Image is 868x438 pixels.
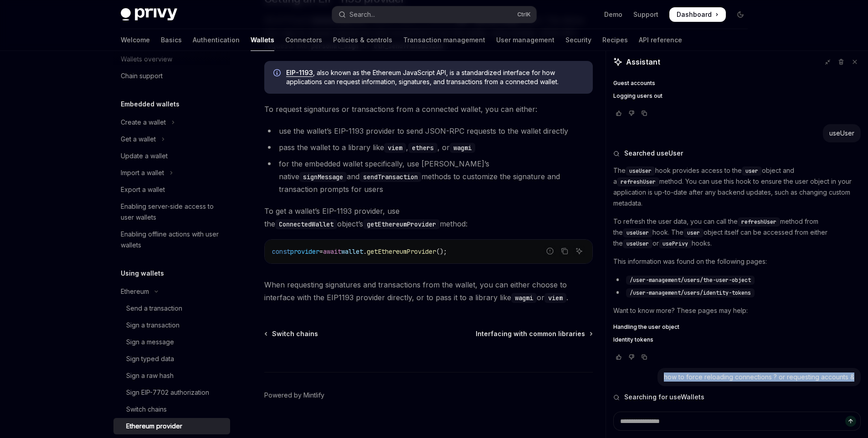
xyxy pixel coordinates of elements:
[627,229,649,237] span: useUser
[613,80,861,87] a: Guest accounts
[121,99,180,110] h5: Embedded wallets
[613,323,861,331] a: Handling the user object
[829,129,854,138] div: useUser
[264,125,593,137] li: use the wallet’s EIP-1193 provider to send JSON-RPC requests to the wallet directly
[613,149,861,158] button: Searched useUser
[613,80,655,87] span: Guest accounts
[113,368,230,384] a: Sign a raw hash
[544,245,556,257] button: Report incorrect code
[436,247,447,256] span: ();
[476,329,592,338] a: Interfacing with common libraries
[299,172,347,182] code: signMessage
[113,300,230,317] a: Send a transaction
[363,247,367,256] span: .
[121,268,164,279] h5: Using wallets
[630,277,751,284] span: /user-management/users/the-user-object
[630,289,751,297] span: /user-management/users/identity-tokens
[113,68,230,84] a: Chain support
[121,8,177,21] img: dark logo
[663,240,688,247] span: usePrivy
[113,226,230,253] a: Enabling offline actions with user wallets
[677,10,712,19] span: Dashboard
[349,9,375,20] div: Search...
[367,247,436,256] span: getEthereumProvider
[613,352,624,362] button: Vote that response was good
[613,323,679,331] span: Handling the user object
[264,157,593,196] li: for the embedded wallet specifically, use [PERSON_NAME]’s native and methods to customize the sig...
[613,336,653,343] span: Identity tokens
[126,421,182,432] div: Ethereum provider
[613,336,861,343] a: Identity tokens
[559,245,570,257] button: Copy the contents from the code block
[113,198,230,226] a: Enabling server-side access to user wallets
[613,393,861,402] button: Searching for useWallets
[602,29,628,51] a: Recipes
[745,167,758,175] span: user
[121,151,168,161] div: Update a wallet
[126,303,182,314] div: Send a transaction
[517,11,531,18] span: Ctrl K
[613,92,861,100] a: Logging users out
[285,29,322,51] a: Connectors
[113,148,230,164] a: Update a wallet
[273,69,282,78] svg: Info
[496,29,555,51] a: User management
[565,29,591,51] a: Security
[624,393,704,402] span: Searching for useWallets
[333,29,392,51] a: Policies & controls
[286,69,313,77] a: EIP-1193
[613,109,624,118] button: Vote that response was good
[604,10,622,19] a: Demo
[121,201,225,223] div: Enabling server-side access to user wallets
[272,247,290,256] span: const
[360,172,421,182] code: sendTransaction
[403,29,485,51] a: Transaction management
[624,149,683,158] span: Searched useUser
[126,404,167,415] div: Switch chains
[613,305,861,316] p: Want to know more? These pages may help:
[613,92,663,100] span: Logging users out
[193,29,240,51] a: Authentication
[265,329,318,338] a: Switch chains
[664,373,854,382] div: how to force reloading connections ? or requesting accounts &
[113,165,230,181] button: Toggle Import a wallet section
[272,329,318,338] span: Switch chains
[613,165,861,209] p: The hook provides access to the object and a method. You can use this hook to ensure the user obj...
[251,29,274,51] a: Wallets
[687,229,700,237] span: user
[633,10,658,19] a: Support
[126,370,174,381] div: Sign a raw hash
[733,7,748,22] button: Toggle dark mode
[613,216,861,249] p: To refresh the user data, you can call the method from the hook. The object itself can be accesse...
[626,109,637,118] button: Vote that response was not good
[126,320,180,331] div: Sign a transaction
[511,293,537,303] code: wagmi
[613,412,861,431] textarea: Ask a question...
[264,141,593,154] li: pass the wallet to a library like , , or
[332,6,536,23] button: Open search
[613,256,861,267] p: This information was found on the following pages:
[544,293,566,303] code: viem
[476,329,585,338] span: Interfacing with common libraries
[626,56,660,67] span: Assistant
[629,167,652,175] span: useUser
[113,401,230,418] a: Switch chains
[113,131,230,147] button: Toggle Get a wallet section
[363,219,440,229] code: getEthereumProvider
[384,143,406,153] code: viem
[126,387,209,398] div: Sign EIP-7702 authorization
[121,184,165,195] div: Export a wallet
[264,205,593,230] span: To get a wallet’s EIP-1193 provider, use the object’s method:
[639,29,682,51] a: API reference
[264,103,593,116] span: To request signatures or transactions from a connected wallet, you can either:
[121,70,163,81] div: Chain support
[264,278,593,304] span: When requesting signatures and transactions from the wallet, you can either choose to interface w...
[113,114,230,131] button: Toggle Create a wallet section
[121,29,150,51] a: Welcome
[290,247,319,256] span: provider
[573,245,585,257] button: Ask AI
[621,178,656,186] span: refreshUser
[627,240,649,247] span: useUser
[669,7,726,22] a: Dashboard
[286,68,584,86] span: , also known as the Ethereum JavaScript API, is a standardized interface for how applications can...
